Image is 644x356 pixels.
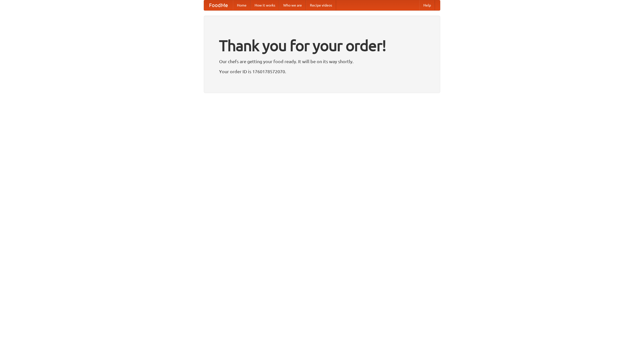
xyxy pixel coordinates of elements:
p: Your order ID is 1760178572070. [219,68,425,75]
a: Home [233,0,251,10]
a: Help [419,0,435,10]
a: Recipe videos [306,0,336,10]
a: FoodMe [204,0,233,10]
p: Our chefs are getting your food ready. It will be on its way shortly. [219,58,425,65]
a: How it works [251,0,279,10]
a: Who we are [279,0,306,10]
h1: Thank you for your order! [219,33,425,58]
